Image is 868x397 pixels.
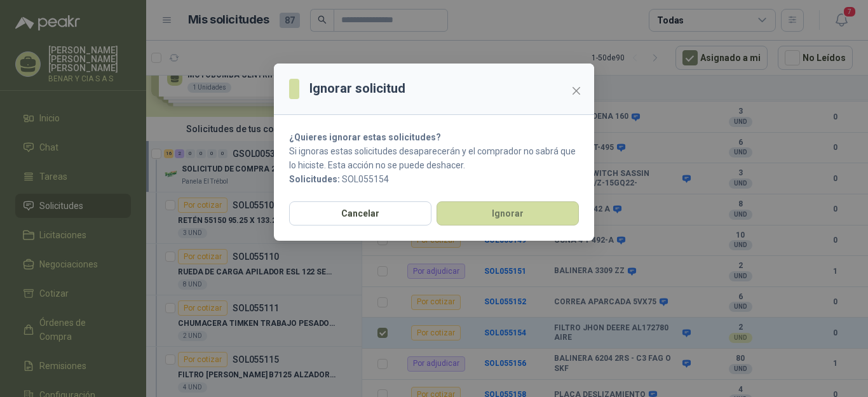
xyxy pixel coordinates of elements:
p: SOL055154 [289,172,579,186]
button: Cancelar [289,201,431,225]
h3: Ignorar solicitud [309,79,405,98]
p: Si ignoras estas solicitudes desaparecerán y el comprador no sabrá que lo hiciste. Esta acción no... [289,144,579,172]
span: close [571,86,581,96]
button: Ignorar [437,201,579,225]
button: Close [566,81,587,101]
strong: ¿Quieres ignorar estas solicitudes? [289,132,441,142]
b: Solicitudes: [289,174,340,184]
